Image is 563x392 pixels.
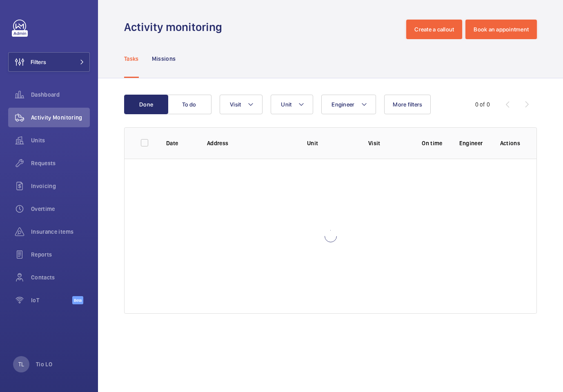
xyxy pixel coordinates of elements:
span: IoT [31,296,72,304]
span: Invoicing [31,182,90,190]
p: Engineer [459,139,487,147]
div: 0 of 0 [475,100,490,109]
p: Date [166,139,194,147]
p: Visit [368,139,405,147]
span: Engineer [332,101,354,108]
span: Reports [31,250,90,259]
h1: Activity monitoring [124,20,227,35]
button: Engineer [321,95,376,114]
p: Missions [152,55,176,63]
span: Requests [31,159,90,167]
p: Unit [307,139,355,147]
button: Unit [271,95,313,114]
p: Tasks [124,55,139,63]
button: Done [124,95,168,114]
button: Book an appointment [465,20,537,39]
span: Units [31,136,90,144]
span: Overtime [31,205,90,213]
span: Beta [72,296,83,304]
button: Visit [220,95,263,114]
button: To do [167,95,211,114]
button: More filters [384,95,431,114]
span: Dashboard [31,91,90,99]
p: TL [18,360,24,368]
span: Unit [281,101,292,108]
span: Filters [31,58,46,66]
button: Create a callout [406,20,462,39]
p: Actions [500,139,520,147]
span: Insurance items [31,228,90,236]
span: Contacts [31,273,90,281]
span: More filters [393,101,422,108]
button: Filters [8,52,90,72]
span: Visit [230,101,241,108]
p: On time [418,139,446,147]
p: Tio LO [36,360,52,368]
p: Address [207,139,294,147]
span: Activity Monitoring [31,113,90,122]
